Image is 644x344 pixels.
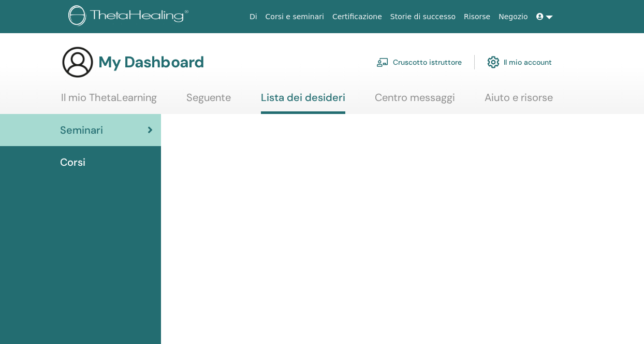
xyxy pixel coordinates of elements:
[494,7,532,26] a: Negozio
[376,58,389,67] img: chalkboard-teacher.svg
[485,91,553,111] a: Aiuto e risorse
[60,154,85,170] span: Corsi
[245,7,261,26] a: Di
[487,53,500,71] img: cog.svg
[460,7,494,26] a: Risorse
[98,53,204,71] h3: My Dashboard
[261,7,328,26] a: Corsi e seminari
[60,122,103,138] span: Seminari
[261,91,345,114] a: Lista dei desideri
[61,91,157,111] a: Il mio ThetaLearning
[386,7,460,26] a: Storie di successo
[68,5,192,28] img: logo.png
[61,46,94,79] img: generic-user-icon.jpg
[375,91,455,111] a: Centro messaggi
[376,51,462,74] a: Cruscotto istruttore
[186,91,231,111] a: Seguente
[487,51,552,74] a: Il mio account
[328,7,386,26] a: Certificazione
